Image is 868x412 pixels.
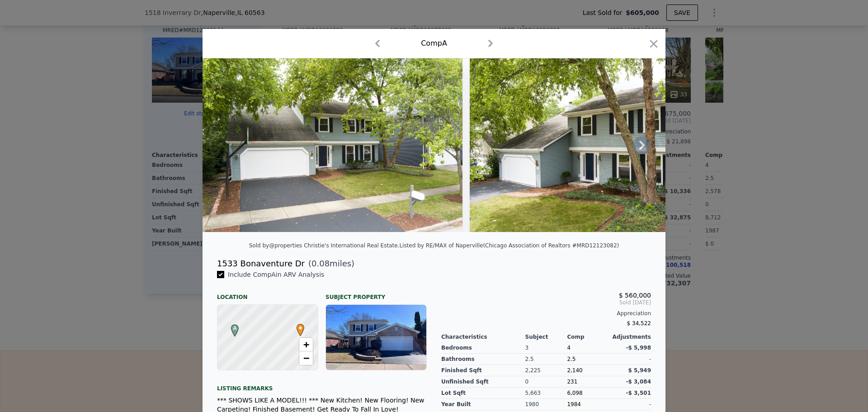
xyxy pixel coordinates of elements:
span: − [303,352,309,364]
span: 231 [567,379,577,385]
span: $ 560,000 [619,292,651,299]
img: Property Img [470,58,730,232]
div: 3 [525,342,567,354]
div: 2.5 [567,354,609,365]
span: $ 34,522 [627,320,651,327]
span: A [229,324,241,332]
span: -$ 3,084 [626,379,651,385]
div: 1980 [525,399,567,410]
div: Sold by @properties Christie's International Real Estate . [249,242,400,249]
div: Bathrooms [441,354,525,365]
div: • [294,324,300,329]
span: ( miles) [305,257,354,270]
span: Include Comp A in ARV Analysis [224,271,328,278]
span: 2,140 [567,367,582,374]
div: A [229,324,234,330]
span: $ 5,949 [628,367,651,374]
div: 5,663 [525,388,567,399]
div: Location [217,286,318,301]
img: Property Img [203,58,462,232]
div: - [609,399,651,410]
div: Comp A [421,38,447,49]
span: Sold [DATE] [441,299,651,306]
div: Subject Property [325,286,427,301]
span: -$ 3,501 [626,390,651,396]
a: Zoom out [299,351,313,365]
div: Listing remarks [217,378,427,392]
div: Characteristics [441,333,525,341]
span: 0.08 [311,259,330,268]
div: 1984 [567,399,609,410]
span: • [294,321,307,335]
span: + [303,339,309,350]
div: 0 [525,376,567,388]
div: Listed by RE/MAX of Naperville (Chicago Association of Realtors #MRD12123082) [399,242,619,249]
div: Lot Sqft [441,388,525,399]
div: Unfinished Sqft [441,376,525,388]
div: Finished Sqft [441,365,525,376]
div: - [609,354,651,365]
div: Bedrooms [441,342,525,354]
div: Comp [567,333,609,341]
div: Year Built [441,399,525,410]
div: 2.5 [525,354,567,365]
span: -$ 5,998 [626,345,651,351]
div: Appreciation [441,310,651,317]
a: Zoom in [299,338,313,351]
span: 6,098 [567,390,582,396]
div: 2,225 [525,365,567,376]
div: Adjustments [609,333,651,341]
div: 1533 Bonaventure Dr [217,257,305,270]
span: 4 [567,345,571,351]
div: Subject [525,333,567,341]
